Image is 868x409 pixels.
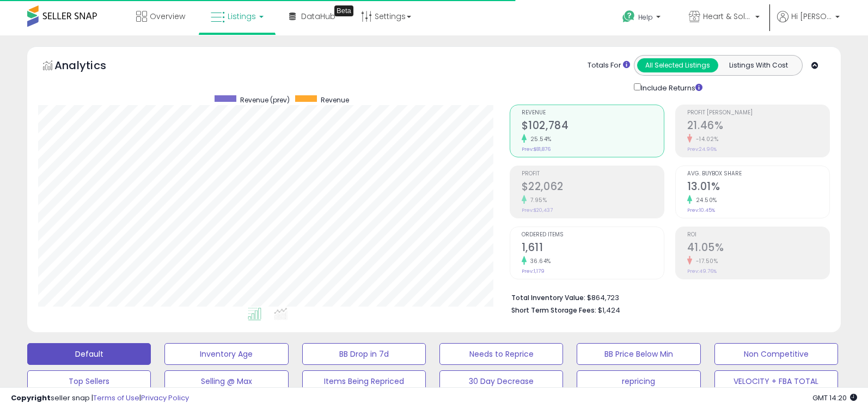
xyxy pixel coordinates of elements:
[577,343,700,365] button: BB Price Below Min
[511,306,596,315] b: Short Term Storage Fees:
[687,110,829,116] span: Profit [PERSON_NAME]
[522,241,664,256] h2: 1,611
[301,11,335,22] span: DataHub
[687,180,829,195] h2: 13.01%
[302,370,426,392] button: Items Being Repriced
[598,305,620,315] span: $1,424
[522,119,664,134] h2: $102,784
[692,196,717,204] small: 24.50%
[302,343,426,365] button: BB Drop in 7d
[321,95,349,105] span: Revenue
[687,232,829,238] span: ROI
[522,207,553,213] small: Prev: $20,437
[522,110,664,116] span: Revenue
[522,171,664,177] span: Profit
[27,370,151,392] button: Top Sellers
[511,290,822,303] li: $864,723
[687,119,829,134] h2: 21.46%
[687,268,717,274] small: Prev: 49.76%
[27,343,151,365] button: Default
[93,393,139,403] a: Terms of Use
[11,393,51,403] strong: Copyright
[614,2,671,35] a: Help
[687,146,717,152] small: Prev: 24.96%
[511,293,585,302] b: Total Inventory Value:
[334,5,353,16] div: Tooltip anchor
[54,58,127,76] h5: Analytics
[164,370,288,392] button: Selling @ Max
[692,257,718,265] small: -17.50%
[228,11,256,22] span: Listings
[714,343,838,365] button: Non Competitive
[626,81,716,94] div: Include Returns
[150,11,185,22] span: Overview
[439,370,563,392] button: 30 Day Decrease
[622,10,635,23] i: Get Help
[522,146,551,152] small: Prev: $81,876
[522,268,545,274] small: Prev: 1,179
[637,58,718,72] button: All Selected Listings
[240,95,290,105] span: Revenue (prev)
[527,196,547,204] small: 7.95%
[718,58,799,72] button: Listings With Cost
[687,241,829,256] h2: 41.05%
[522,180,664,195] h2: $22,062
[703,11,752,22] span: Heart & Sole Trading
[527,135,552,143] small: 25.54%
[791,11,832,22] span: Hi [PERSON_NAME]
[638,13,653,22] span: Help
[11,393,189,404] div: seller snap | |
[141,393,189,403] a: Privacy Policy
[812,393,857,403] span: 2025-10-7 14:20 GMT
[439,343,563,365] button: Needs to Reprice
[164,343,288,365] button: Inventory Age
[522,232,664,238] span: Ordered Items
[687,171,829,177] span: Avg. Buybox Share
[527,257,551,265] small: 36.64%
[777,11,840,35] a: Hi [PERSON_NAME]
[577,370,700,392] button: repricing
[588,60,630,71] div: Totals For
[692,135,719,143] small: -14.02%
[687,207,715,213] small: Prev: 10.45%
[714,370,838,392] button: VELOCITY + FBA TOTAL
